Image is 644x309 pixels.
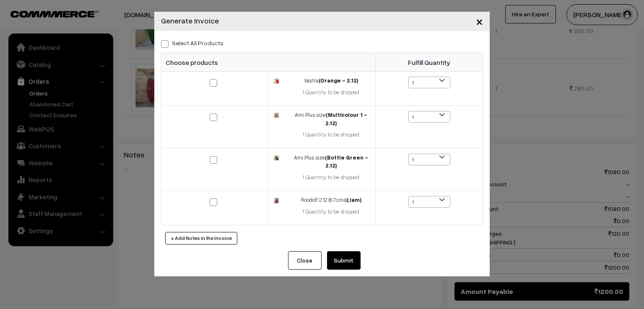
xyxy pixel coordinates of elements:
strong: (Orange - 2.12) [319,77,358,84]
img: 17491322241113jam.jpg [274,198,279,203]
span: 1 [409,77,450,89]
th: Choose products [161,53,376,72]
div: 1 Quantity to be shipped [292,208,370,216]
strong: (Bottle Green - 2.12) [325,154,368,169]
img: 17245725031613N02.jpg [274,155,279,161]
th: Fulfill Quantity [376,53,483,72]
strong: (Multicolour 1 - 2.12) [325,111,367,126]
div: Ami Plus size [292,111,370,127]
span: 1 [408,111,450,123]
span: × [476,13,483,29]
label: Select all Products [161,39,223,47]
span: 1 [408,77,450,88]
span: 1 [409,196,450,208]
img: 1723827268882102.jpg [274,78,279,84]
div: Vastra [292,77,370,85]
strong: (Jam) [347,196,361,203]
div: 1 Quantity to be shipped [292,131,370,139]
span: 1 [408,196,450,208]
button: Close [469,8,490,34]
button: Submit [327,251,361,270]
span: 1 [408,154,450,165]
button: Close [288,251,322,270]
div: 1 Quantity to be shipped [292,173,370,182]
span: 1 [409,111,450,123]
div: Roodolf 2.12 (6.7cms) [292,196,370,204]
img: 172457264013697.jpg [274,113,279,118]
h4: Generate Invoice [161,15,219,26]
span: 1 [409,154,450,166]
div: Ami Plus size [292,154,370,170]
div: 1 Quantity to be shipped [292,88,370,97]
button: + Add Notes in the Invoice [165,232,237,245]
